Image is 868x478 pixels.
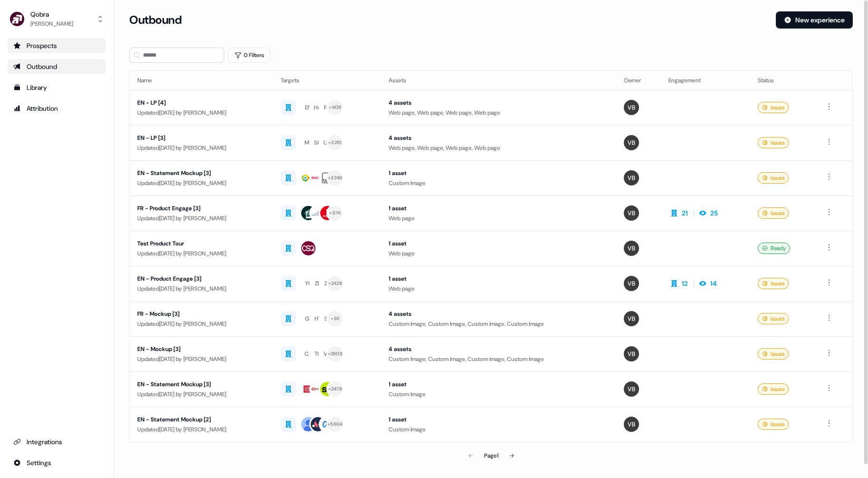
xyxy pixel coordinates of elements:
a: Go to prospects [8,38,106,53]
div: EN - Statement Mockup [3] [137,168,266,178]
div: Library [13,83,100,92]
div: EN - Statement Mockup [3] [137,380,266,389]
div: ZE [315,279,321,288]
div: Attribution [13,104,100,113]
div: Prospects [13,41,100,50]
div: Web page, Web page, Web page, Web page [389,143,609,153]
div: Issues [758,383,789,395]
div: Web page [389,214,609,223]
div: Updated [DATE] by [PERSON_NAME] [137,390,266,399]
div: 1 asset [389,204,609,213]
div: Issues [758,278,789,289]
div: Updated [DATE] by [PERSON_NAME] [137,214,266,223]
div: TH [315,349,321,359]
div: 1 asset [389,168,609,178]
div: Issues [758,102,789,113]
img: Vincent [624,276,639,291]
th: Status [750,71,816,90]
th: Engagement [661,71,750,90]
div: YU [305,279,312,288]
div: CA [305,349,313,359]
div: 4 assets [389,133,609,143]
a: Go to templates [8,80,106,95]
div: 1 asset [389,380,609,389]
img: Vincent [624,170,639,185]
div: + 2478 [328,385,342,393]
div: Custom Image [389,178,609,188]
div: Issues [758,207,789,219]
div: EN [305,103,312,112]
div: 25 [710,208,718,218]
div: ZE [324,279,330,288]
a: Go to attribution [8,101,106,116]
div: 12 [682,279,688,288]
div: + 574 [329,209,341,217]
img: Vincent [624,241,639,256]
img: Vincent [624,311,639,326]
div: EN - Statement Mockup [2] [137,415,266,424]
img: Vincent [624,100,639,115]
div: Issues [758,419,789,430]
a: Go to integrations [8,434,106,449]
button: New experience [776,11,853,29]
div: Updated [DATE] by [PERSON_NAME] [137,108,266,117]
a: Go to outbound experience [8,59,106,74]
div: FR - Mockup [3] [137,309,266,319]
img: Vincent [624,135,639,150]
div: Updated [DATE] by [PERSON_NAME] [137,354,266,364]
div: Integrations [13,437,100,447]
img: Vincent [624,381,639,397]
div: SF [324,314,331,323]
div: Updated [DATE] by [PERSON_NAME] [137,178,266,188]
div: VO [324,349,332,359]
div: + 2608 [328,350,343,358]
div: + 3210 [328,138,342,147]
div: Updated [DATE] by [PERSON_NAME] [137,284,266,293]
div: EN - Mockup [3] [137,344,266,354]
div: GE [305,314,312,323]
div: 14 [710,279,717,288]
div: EN - Product Engage [3] [137,274,266,283]
div: Web page [389,284,609,293]
div: UN [324,138,331,147]
div: 1 asset [389,415,609,424]
div: 4 assets [389,98,609,107]
div: FR - Product Engage [3] [137,204,266,213]
div: 21 [682,208,688,218]
div: Issues [758,137,789,148]
div: + 92 [331,314,339,323]
div: Custom Image [389,425,609,434]
th: Assets [381,71,616,90]
div: Issues [758,313,789,324]
div: + 5604 [327,420,343,429]
div: + 3246 [328,174,342,182]
th: Owner [616,71,661,90]
div: EN - LP [4] [137,98,266,107]
div: Page 1 [484,451,498,460]
div: Updated [DATE] by [PERSON_NAME] [137,143,266,153]
div: 4 assets [389,309,609,319]
h3: Outbound [129,13,181,27]
img: Vincent [624,346,639,361]
div: + 909 [329,103,341,112]
th: Name [130,71,273,90]
div: Updated [DATE] by [PERSON_NAME] [137,425,266,434]
div: Test Product Tour [137,239,266,248]
div: EN - LP [3] [137,133,266,143]
div: Issues [758,172,789,184]
div: SC [314,138,322,147]
img: Vincent [624,205,639,221]
div: Web page [389,249,609,258]
a: Go to integrations [8,455,106,470]
div: 1 asset [389,274,609,283]
img: Vincent [624,417,639,432]
div: PH [324,103,331,112]
div: Web page, Web page, Web page, Web page [389,108,609,117]
div: HA [314,103,322,112]
div: Updated [DATE] by [PERSON_NAME] [137,249,266,258]
div: ME [305,138,312,147]
div: Updated [DATE] by [PERSON_NAME] [137,319,266,329]
div: 4 assets [389,344,609,354]
div: Custom Image [389,390,609,399]
div: Ready [758,243,790,254]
